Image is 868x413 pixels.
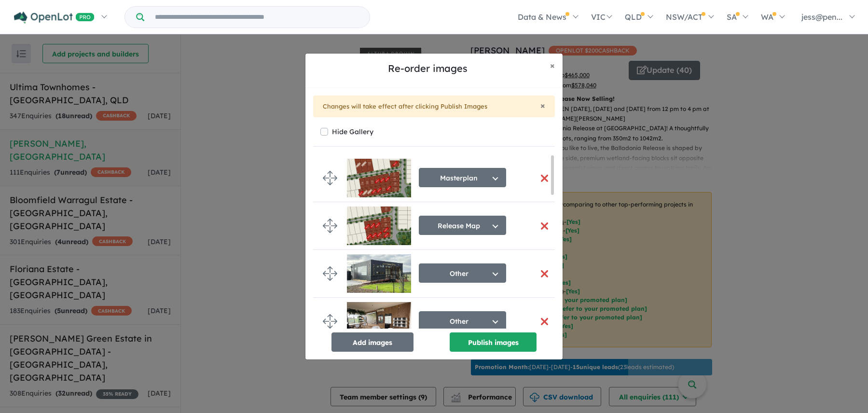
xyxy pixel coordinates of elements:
[801,12,842,22] span: jess@pen...
[323,171,337,185] img: drag.svg
[419,263,506,283] button: Other
[419,168,506,187] button: Masterplan
[313,61,542,76] h5: Re-order images
[323,219,337,233] img: drag.svg
[347,206,411,245] img: Altura%20-%20Drouin___1749697638.jpg
[146,7,368,28] input: Try estate name, suburb, builder or developer
[14,12,95,24] img: Openlot PRO Logo White
[323,314,337,329] img: drag.svg
[450,332,537,352] button: Publish images
[347,159,411,197] img: Altura%20-%20Drouin___1756972350.jpg
[347,302,411,341] img: Altura%20-%20Drouin___1755735544_0.jpg
[347,254,411,293] img: Altura%20-%20Drouin___1755735545.jpg
[550,60,555,71] span: ×
[540,100,545,111] span: ×
[323,266,337,281] img: drag.svg
[419,311,506,330] button: Other
[313,96,555,118] div: Changes will take effect after clicking Publish Images
[332,125,373,138] label: Hide Gallery
[419,216,506,235] button: Release Map
[331,332,413,352] button: Add images
[540,101,545,110] button: Close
